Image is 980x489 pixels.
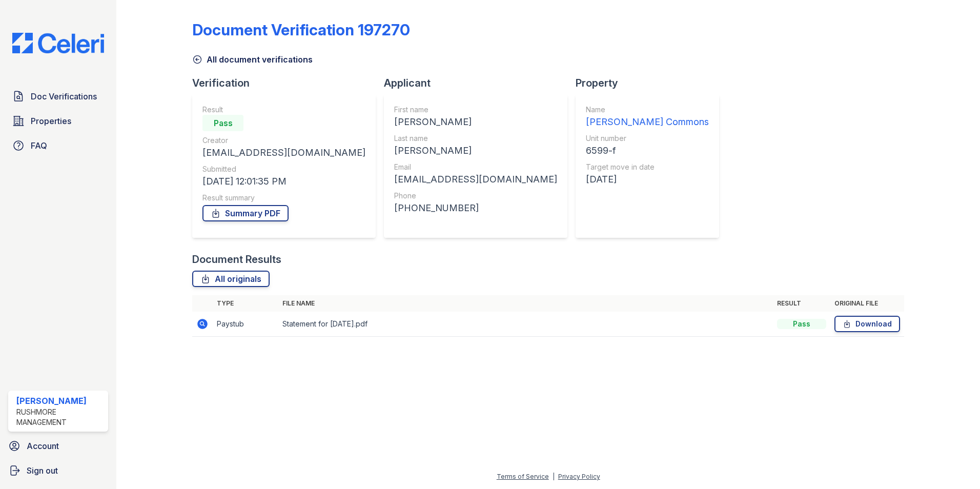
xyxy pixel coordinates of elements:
[586,172,709,187] div: [DATE]
[558,473,600,480] a: Privacy Policy
[586,105,709,115] div: Name
[202,205,289,221] a: Summary PDF
[202,164,365,174] div: Submitted
[202,146,365,160] div: [EMAIL_ADDRESS][DOMAIN_NAME]
[213,295,278,312] th: Type
[192,271,270,287] a: All originals
[576,76,727,90] div: Property
[202,135,365,146] div: Creator
[394,172,557,187] div: [EMAIL_ADDRESS][DOMAIN_NAME]
[27,440,59,452] span: Account
[192,53,313,66] a: All document verifications
[937,448,970,479] iframe: chat widget
[394,191,557,201] div: Phone
[213,312,278,337] td: Paystub
[394,115,557,129] div: [PERSON_NAME]
[4,436,112,456] a: Account
[553,473,555,480] div: |
[202,174,365,189] div: [DATE] 12:01:35 PM
[31,139,47,152] span: FAQ
[586,133,709,144] div: Unit number
[384,76,576,90] div: Applicant
[586,162,709,172] div: Target move in date
[8,86,108,107] a: Doc Verifications
[192,21,410,39] div: Document Verification 197270
[394,201,557,215] div: [PHONE_NUMBER]
[278,312,773,337] td: Statement for [DATE].pdf
[16,395,104,407] div: [PERSON_NAME]
[586,115,709,129] div: [PERSON_NAME] Commons
[4,460,112,481] a: Sign out
[830,295,904,312] th: Original file
[834,316,900,332] a: Download
[8,111,108,131] a: Properties
[16,407,104,427] div: Rushmore Management
[586,105,709,129] a: Name [PERSON_NAME] Commons
[27,464,58,477] span: Sign out
[31,115,71,127] span: Properties
[394,133,557,144] div: Last name
[202,193,365,203] div: Result summary
[777,319,826,329] div: Pass
[192,76,384,90] div: Verification
[202,105,365,115] div: Result
[202,115,243,131] div: Pass
[497,473,549,480] a: Terms of Service
[31,90,97,103] span: Doc Verifications
[394,105,557,115] div: First name
[192,252,281,267] div: Document Results
[773,295,830,312] th: Result
[4,33,112,53] img: CE_Logo_Blue-a8612792a0a2168367f1c8372b55b34899dd931a85d93a1a3d3e32e68fde9ad4.png
[394,162,557,172] div: Email
[586,144,709,158] div: 6599-f
[8,135,108,156] a: FAQ
[278,295,773,312] th: File name
[394,144,557,158] div: [PERSON_NAME]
